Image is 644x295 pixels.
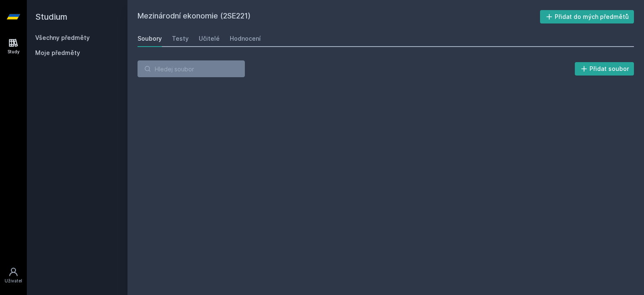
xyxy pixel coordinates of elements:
button: Přidat do mých předmětů [540,10,634,23]
a: Testy [172,30,189,47]
div: Soubory [138,34,162,43]
div: Hodnocení [230,34,261,43]
a: Hodnocení [230,30,261,47]
a: Study [2,34,25,59]
input: Hledej soubor [138,60,245,77]
a: Soubory [138,30,162,47]
div: Testy [172,34,189,43]
span: Moje předměty [35,49,80,57]
div: Učitelé [199,34,220,43]
button: Přidat soubor [575,62,634,76]
div: Study [8,49,20,55]
a: Učitelé [199,30,220,47]
div: Uživatel [5,278,22,284]
a: Všechny předměty [35,34,90,41]
a: Uživatel [2,263,25,288]
h2: Mezinárodní ekonomie (2SE221) [138,10,540,23]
